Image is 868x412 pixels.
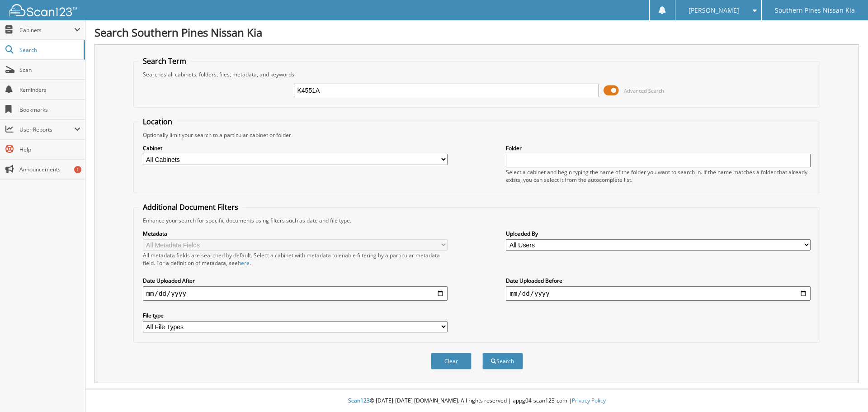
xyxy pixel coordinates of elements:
div: © [DATE]-[DATE] [DOMAIN_NAME]. All rights reserved | appg04-scan123-com | [85,390,868,412]
label: Uploaded By [506,230,811,237]
legend: Search Term [138,56,191,66]
legend: Additional Document Filters [138,202,243,212]
label: Metadata [143,230,448,237]
span: Scan [19,66,80,74]
label: File type [143,312,448,319]
input: start [143,286,448,301]
a: Privacy Policy [572,397,606,404]
img: scan123-logo-white.svg [9,4,77,16]
div: Enhance your search for specific documents using filters such as date and file type. [138,217,816,224]
label: Cabinet [143,144,448,152]
label: Date Uploaded Before [506,277,811,284]
input: end [506,286,811,301]
span: Bookmarks [19,106,80,114]
button: Search [482,353,523,369]
span: Southern Pines Nissan Kia [775,8,855,13]
span: Scan123 [348,397,370,404]
span: Advanced Search [624,87,664,94]
span: Announcements [19,166,80,173]
span: Help [19,146,80,153]
span: User Reports [19,126,74,133]
h1: Search Southern Pines Nissan Kia [94,25,859,40]
label: Folder [506,144,811,152]
span: Reminders [19,86,80,94]
div: Optionally limit your search to a particular cabinet or folder [138,131,816,139]
legend: Location [138,117,177,127]
div: All metadata fields are searched by default. Select a cabinet with metadata to enable filtering b... [143,251,448,267]
label: Date Uploaded After [143,277,448,284]
div: Searches all cabinets, folders, files, metadata, and keywords [138,71,816,78]
span: Cabinets [19,26,74,34]
div: Select a cabinet and begin typing the name of the folder you want to search in. If the name match... [506,168,811,184]
span: Search [19,46,79,54]
div: 1 [74,166,81,173]
span: [PERSON_NAME] [689,8,739,13]
a: here [238,259,250,267]
button: Clear [431,353,472,369]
